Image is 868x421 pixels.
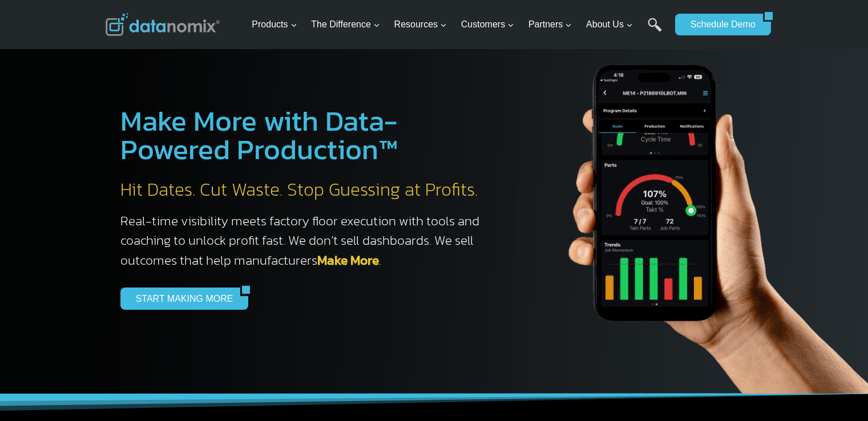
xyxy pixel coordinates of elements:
span: Products [252,17,297,32]
nav: Primary Navigation [247,6,669,43]
a: START MAKING MORE [120,288,241,309]
a: Schedule Demo [675,14,763,35]
span: The Difference [311,17,380,32]
img: Datanomix [106,13,220,36]
span: Customers [461,17,514,32]
h1: Make More with Data-Powered Production™ [120,107,491,164]
span: Partners [528,17,572,32]
span: About Us [586,17,633,32]
span: Resources [394,17,447,32]
h3: Real-time visibility meets factory floor execution with tools and coaching to unlock profit fast.... [120,211,491,270]
h2: Hit Dates. Cut Waste. Stop Guessing at Profits. [120,178,491,202]
a: Make More [317,250,379,270]
iframe: Popup CTA [6,219,189,415]
a: Search [648,18,662,43]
